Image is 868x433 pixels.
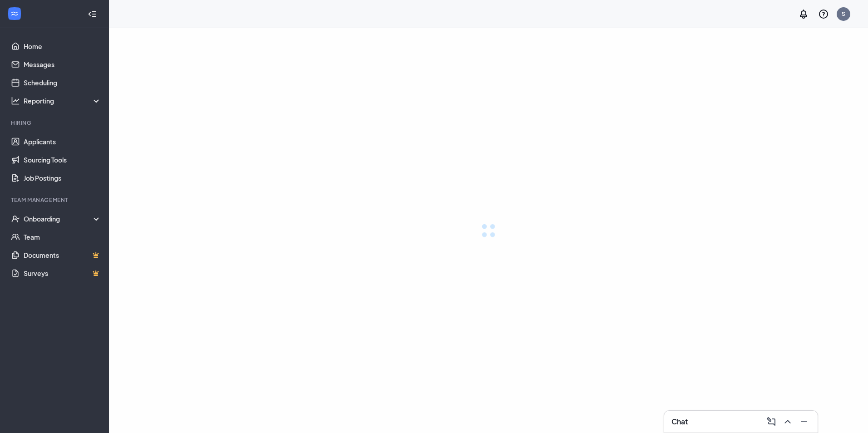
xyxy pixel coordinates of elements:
[24,214,102,223] div: Onboarding
[24,151,101,169] a: Sourcing Tools
[11,214,20,223] svg: UserCheck
[796,414,810,429] button: Minimize
[766,416,777,427] svg: ComposeMessage
[24,37,101,55] a: Home
[842,10,845,18] div: S
[24,228,101,246] a: Team
[763,414,778,429] button: ComposeMessage
[24,55,101,74] a: Messages
[24,264,101,282] a: SurveysCrown
[24,169,101,187] a: Job Postings
[88,10,97,19] svg: Collapse
[779,414,794,429] button: ChevronUp
[782,416,793,427] svg: ChevronUp
[11,196,99,204] div: Team Management
[799,416,809,427] svg: Minimize
[24,74,101,92] a: Scheduling
[11,96,20,105] svg: Analysis
[11,119,99,127] div: Hiring
[818,9,829,20] svg: QuestionInfo
[798,9,809,20] svg: Notifications
[671,417,688,427] h3: Chat
[24,246,101,264] a: DocumentsCrown
[24,133,101,151] a: Applicants
[10,9,19,18] svg: WorkstreamLogo
[24,96,102,105] div: Reporting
